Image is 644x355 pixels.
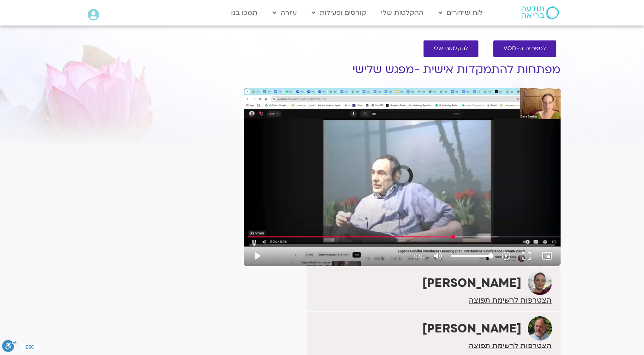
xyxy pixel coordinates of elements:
a: לוח שידורים [434,5,487,21]
span: להקלטות שלי [434,46,468,52]
a: קורסים ופעילות [307,5,370,21]
a: הצטרפות לרשימת תפוצה [469,342,552,349]
img: ברוך ברנר [528,316,552,341]
a: לספריית ה-VOD [493,40,556,57]
a: עזרה [268,5,301,21]
a: תמכו בנו [227,5,262,21]
span: לספריית ה-VOD [504,46,546,52]
h1: מפתחות להתמקדות אישית -מפגש שלישי [244,63,561,76]
strong: [PERSON_NAME] [422,275,521,291]
a: ההקלטות שלי [377,5,428,21]
a: להקלטות שלי [424,40,478,57]
img: דנה גניהר [528,271,552,295]
strong: [PERSON_NAME] [422,321,521,337]
img: תודעה בריאה [521,6,559,19]
a: הצטרפות לרשימת תפוצה [469,296,552,304]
